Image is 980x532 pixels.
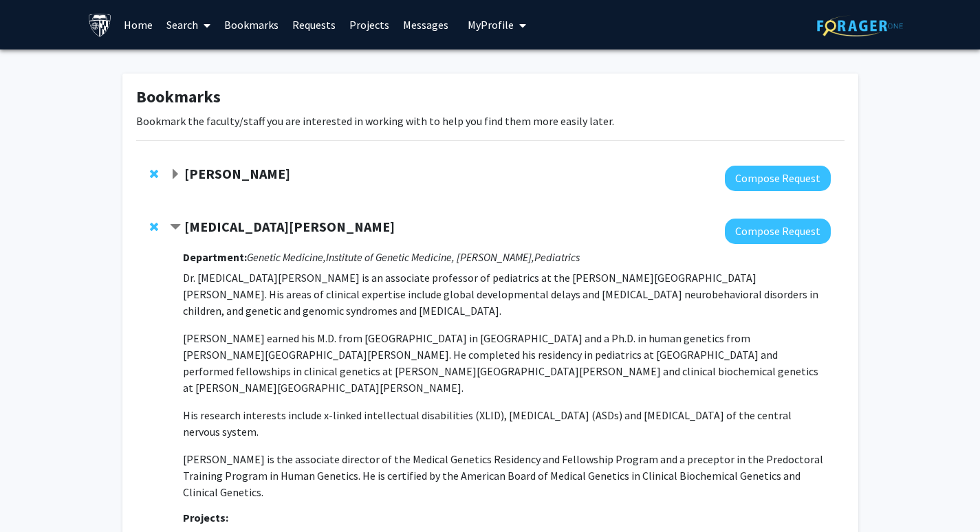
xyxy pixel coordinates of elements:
[183,451,830,500] p: [PERSON_NAME] is the associate director of the Medical Genetics Residency and Fellowship Program ...
[184,218,395,235] strong: [MEDICAL_DATA][PERSON_NAME]
[183,330,830,396] p: [PERSON_NAME] earned his M.D. from [GEOGRAPHIC_DATA] in [GEOGRAPHIC_DATA] and a Ph.D. in human ge...
[285,1,342,49] a: Requests
[10,470,58,522] iframe: Chat
[534,250,580,264] i: Pediatrics
[725,219,831,244] button: Compose Request to Tao Wang
[183,407,830,440] p: His research interests include x-linked intellectual disabilities (XLID), [MEDICAL_DATA] (ASDs) a...
[247,250,326,264] i: Genetic Medicine,
[817,15,903,36] img: ForagerOne Logo
[342,1,396,49] a: Projects
[150,168,158,179] span: Remove Jeffrey Tornheim from bookmarks
[150,221,158,232] span: Remove Tao Wang from bookmarks
[326,250,534,264] i: Institute of Genetic Medicine, [PERSON_NAME],
[88,13,112,37] img: Johns Hopkins University Logo
[184,165,290,182] strong: [PERSON_NAME]
[136,113,845,129] p: Bookmark the faculty/staff you are interested in working with to help you find them more easily l...
[170,169,181,180] span: Expand Jeffrey Tornheim Bookmark
[183,250,247,264] strong: Department:
[117,1,160,49] a: Home
[183,511,228,524] strong: Projects:
[160,1,217,49] a: Search
[136,87,845,107] h1: Bookmarks
[183,269,830,319] p: Dr. [MEDICAL_DATA][PERSON_NAME] is an associate professor of pediatrics at the [PERSON_NAME][GEOG...
[170,222,181,233] span: Contract Tao Wang Bookmark
[217,1,285,49] a: Bookmarks
[725,166,831,191] button: Compose Request to Jeffrey Tornheim
[468,18,514,32] span: My Profile
[396,1,455,49] a: Messages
